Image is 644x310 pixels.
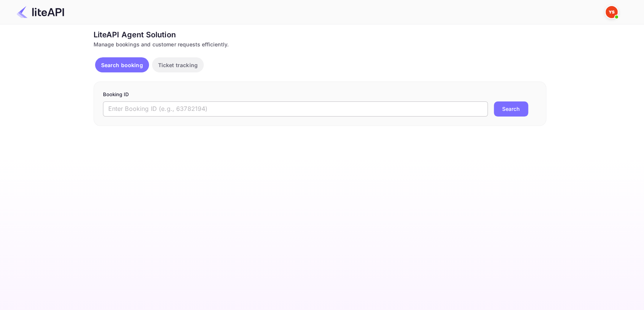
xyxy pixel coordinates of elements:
p: Booking ID [103,91,537,98]
img: Yandex Support [606,6,618,18]
div: LiteAPI Agent Solution [94,29,546,40]
input: Enter Booking ID (e.g., 63782194) [103,101,488,117]
button: Search [494,101,528,117]
div: Manage bookings and customer requests efficiently. [94,40,546,48]
img: LiteAPI Logo [17,6,64,18]
p: Ticket tracking [158,61,198,69]
p: Search booking [101,61,143,69]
